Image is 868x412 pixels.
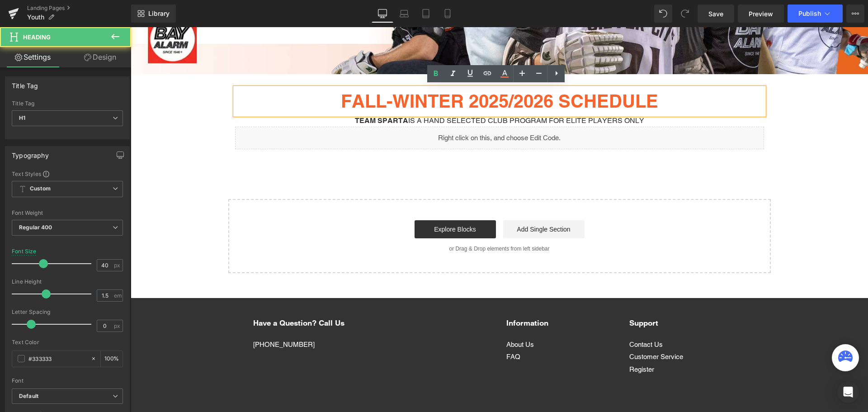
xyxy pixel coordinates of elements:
a: Tablet [415,5,437,23]
a: Design [67,47,133,67]
div: Font Size [12,248,37,255]
span: Preview [749,9,773,19]
button: More [846,5,864,23]
a: Landing Pages [27,5,131,12]
i: Default [19,393,38,400]
span: px [114,323,122,329]
div: Title Tag [12,100,123,107]
div: Text Color [12,339,123,346]
p: Information [376,291,418,301]
a: New Library [131,5,176,23]
a: Laptop [393,5,415,23]
a: Register [499,338,524,346]
input: Color [28,354,86,364]
a: Contact Us [499,313,532,321]
p: is a Hand Selected Club Program for Elite Players Only [104,88,633,99]
p: or Drag & Drop elements from left sidebar [112,218,626,225]
div: Font [12,378,123,384]
div: Line Height [12,279,123,285]
div: Title Tag [12,77,38,90]
div: Letter Spacing [12,309,123,315]
button: Redo [676,5,694,23]
div: Open Intercom Messenger [837,381,859,403]
div: Font Weight [12,210,123,216]
a: Mobile [437,5,458,23]
a: FAQ [376,326,390,333]
span: Youth [27,14,44,21]
p: Have a Question? Call Us [123,291,214,301]
p: Support [499,291,566,301]
span: Publish [798,10,821,17]
a: Customer Service [499,326,552,333]
p: [PHONE_NUMBER] [123,313,214,323]
div: Typography [12,147,49,159]
button: Undo [654,5,672,23]
span: Team SPARTA [224,89,278,98]
a: Desktop [372,5,393,23]
span: Library [148,9,170,18]
div: % [101,351,123,367]
span: Save [708,9,723,19]
span: em [114,293,122,298]
a: Preview [738,5,784,23]
a: About Us [376,313,403,321]
div: Text Styles [12,170,123,177]
b: Regular 400 [19,224,52,231]
button: Publish [788,5,843,23]
span: Heading [23,33,51,41]
a: Explore Blocks [284,193,365,211]
a: Add Single Section [373,193,454,211]
b: H1 [19,114,25,121]
strong: FALL-WINTER 2025/2026 SCHEDULE [210,63,528,85]
span: px [114,262,122,268]
b: Custom [30,185,51,193]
